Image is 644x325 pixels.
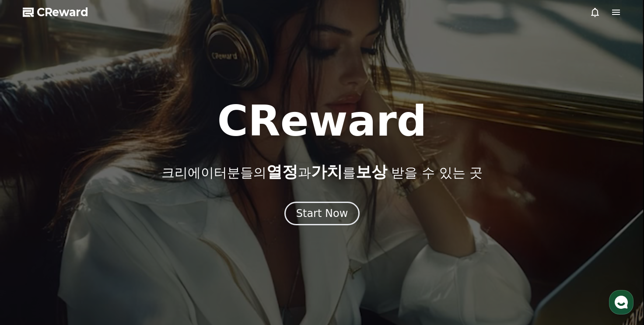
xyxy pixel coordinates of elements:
[284,210,360,219] a: Start Now
[296,206,348,220] div: Start Now
[266,163,298,181] span: 열정
[37,5,88,19] span: CReward
[161,163,483,181] p: 크리에이터분들의 과 를 받을 수 있는 곳
[217,100,427,142] h1: CReward
[23,5,88,19] a: CReward
[356,163,387,181] span: 보상
[311,163,343,181] span: 가치
[284,202,360,225] button: Start Now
